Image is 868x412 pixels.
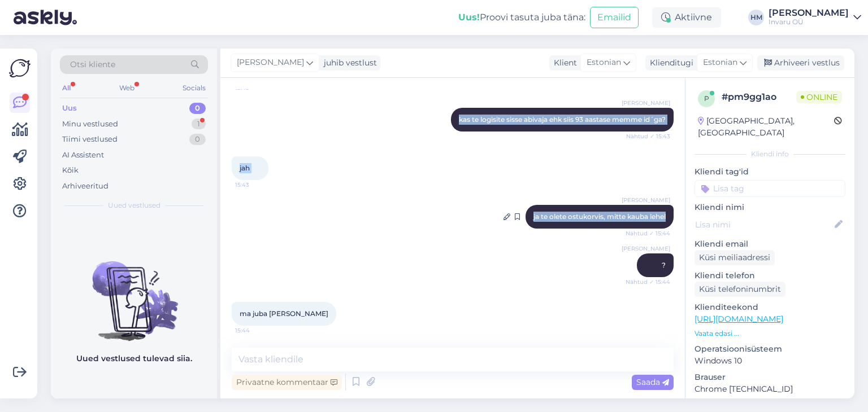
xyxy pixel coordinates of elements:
[459,115,666,124] span: kas te logisite sisse abivaja ehk siis 93 aastase memme id´ga?
[533,212,666,221] span: ja te olete ostukorvis, mitte kauba lehel
[60,81,73,95] div: All
[458,12,480,23] b: Uus!
[70,59,115,71] span: Otsi kliente
[695,270,845,282] p: Kliendi telefon
[189,134,206,145] div: 0
[590,7,639,28] button: Emailid
[240,309,328,318] span: ma juba [PERSON_NAME]
[117,81,137,95] div: Web
[695,301,845,313] p: Klienditeekond
[9,58,31,79] img: Askly Logo
[695,314,783,324] a: [URL][DOMAIN_NAME]
[622,99,670,107] span: [PERSON_NAME]
[662,261,666,269] span: ?
[695,355,845,367] p: Windows 10
[626,278,670,286] span: Nähtud ✓ 15:44
[695,238,845,250] p: Kliendi email
[652,7,721,28] div: Aktiivne
[695,282,785,297] div: Küsi telefoninumbrit
[62,150,104,161] div: AI Assistent
[62,134,118,145] div: Tiimi vestlused
[62,181,108,192] div: Arhiveeritud
[796,91,842,103] span: Online
[76,353,192,365] p: Uued vestlused tulevad siia.
[62,119,118,130] div: Minu vestlused
[748,10,764,25] div: HM
[769,8,861,27] a: [PERSON_NAME]Invaru OÜ
[769,17,849,27] div: Invaru OÜ
[62,103,77,114] div: Uus
[237,56,304,69] span: [PERSON_NAME]
[695,149,845,159] div: Kliendi info
[189,103,206,114] div: 0
[695,343,845,355] p: Operatsioonisüsteem
[722,90,796,104] div: # pm9gg1ao
[695,250,775,265] div: Küsi meiliaadressi
[695,166,845,178] p: Kliendi tag'id
[587,56,621,69] span: Estonian
[319,57,377,69] div: juhib vestlust
[232,375,342,390] div: Privaatne kommentaar
[192,119,206,130] div: 1
[626,132,670,141] span: Nähtud ✓ 15:43
[622,196,670,204] span: [PERSON_NAME]
[636,377,669,387] span: Saada
[698,115,834,139] div: [GEOGRAPHIC_DATA], [GEOGRAPHIC_DATA]
[704,94,709,103] span: p
[645,57,693,69] div: Klienditugi
[235,326,277,335] span: 15:44
[180,81,208,95] div: Socials
[108,200,160,211] span: Uued vestlused
[695,218,832,231] input: Lisa nimi
[458,11,585,24] div: Proovi tasuta juba täna:
[695,328,845,339] p: Vaata edasi ...
[695,180,845,197] input: Lisa tag
[695,201,845,213] p: Kliendi nimi
[757,55,844,71] div: Arhiveeri vestlus
[769,8,849,17] div: [PERSON_NAME]
[51,241,217,343] img: No chats
[549,57,577,69] div: Klient
[703,56,737,69] span: Estonian
[240,164,250,172] span: jah
[695,371,845,383] p: Brauser
[62,165,79,176] div: Kõik
[622,244,670,253] span: [PERSON_NAME]
[626,229,670,238] span: Nähtud ✓ 15:44
[235,181,277,189] span: 15:43
[695,383,845,395] p: Chrome [TECHNICAL_ID]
